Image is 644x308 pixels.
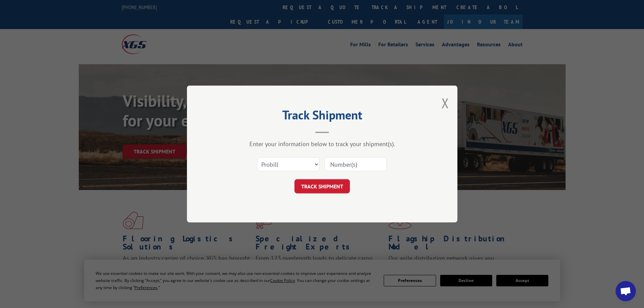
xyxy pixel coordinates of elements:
button: Close modal [442,94,449,112]
input: Number(s) [325,157,387,171]
div: Open chat [616,281,636,301]
div: Enter your information below to track your shipment(s). [221,140,424,148]
h2: Track Shipment [221,110,424,123]
button: TRACK SHIPMENT [294,179,350,193]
